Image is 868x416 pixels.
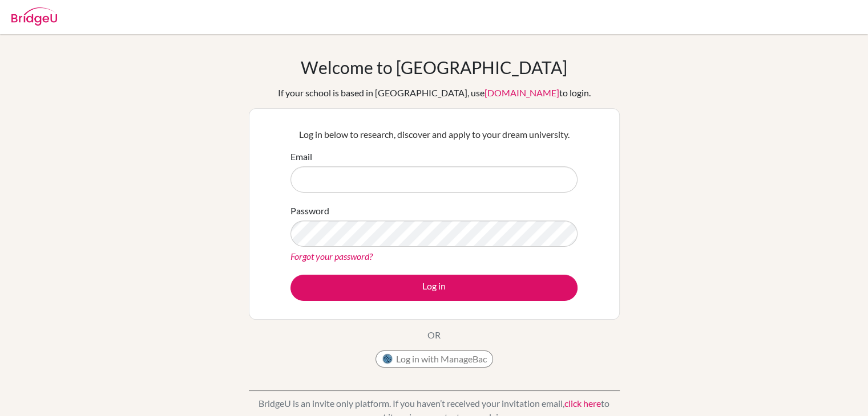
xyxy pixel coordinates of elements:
[290,150,312,164] label: Email
[564,398,601,409] a: click here
[376,350,493,368] button: Log in with ManageBac
[427,328,441,342] p: OR
[290,275,578,301] button: Log in
[278,86,591,100] div: If your school is based in [GEOGRAPHIC_DATA], use to login.
[11,7,57,26] img: Bridge-U
[290,204,329,218] label: Password
[290,251,373,262] a: Forgot your password?
[485,87,559,98] a: [DOMAIN_NAME]
[301,57,567,78] h1: Welcome to [GEOGRAPHIC_DATA]
[290,128,578,141] p: Log in below to research, discover and apply to your dream university.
